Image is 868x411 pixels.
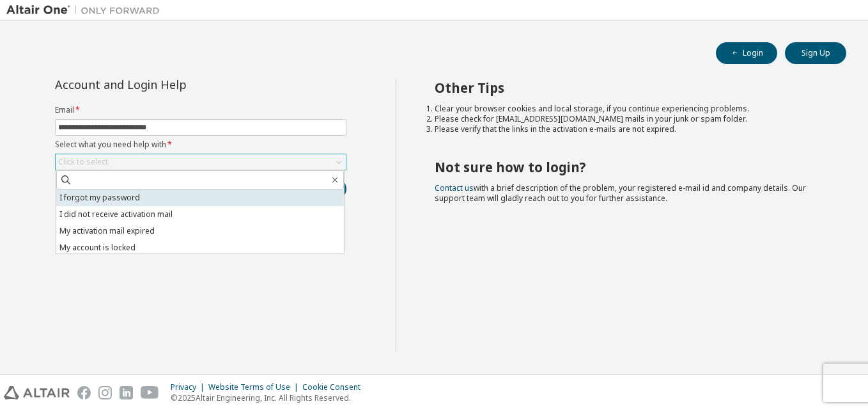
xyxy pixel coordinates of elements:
[55,140,346,150] label: Select what you need help with
[4,386,70,399] img: altair_logo.svg
[435,182,474,193] a: Contact us
[785,42,846,64] button: Sign Up
[6,4,166,17] img: Altair One
[302,382,368,392] div: Cookie Consent
[208,382,302,392] div: Website Terms of Use
[435,79,824,96] h2: Other Tips
[55,79,288,90] div: Account and Login Help
[716,42,777,64] button: Login
[171,382,208,392] div: Privacy
[435,114,824,124] li: Please check for [EMAIL_ADDRESS][DOMAIN_NAME] mails in your junk or spam folder.
[171,392,368,403] p: © 2025 Altair Engineering, Inc. All Rights Reserved.
[435,124,824,134] li: Please verify that the links in the activation e-mails are not expired.
[120,386,133,399] img: linkedin.svg
[141,386,159,399] img: youtube.svg
[56,189,344,206] li: I forgot my password
[98,386,112,399] img: instagram.svg
[435,182,806,204] span: with a brief description of the problem, your registered e-mail id and company details. Our suppo...
[435,159,824,175] h2: Not sure how to login?
[56,154,346,170] div: Click to select
[55,105,346,115] label: Email
[435,104,824,114] li: Clear your browser cookies and local storage, if you continue experiencing problems.
[58,157,108,167] div: Click to select
[77,386,91,399] img: facebook.svg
